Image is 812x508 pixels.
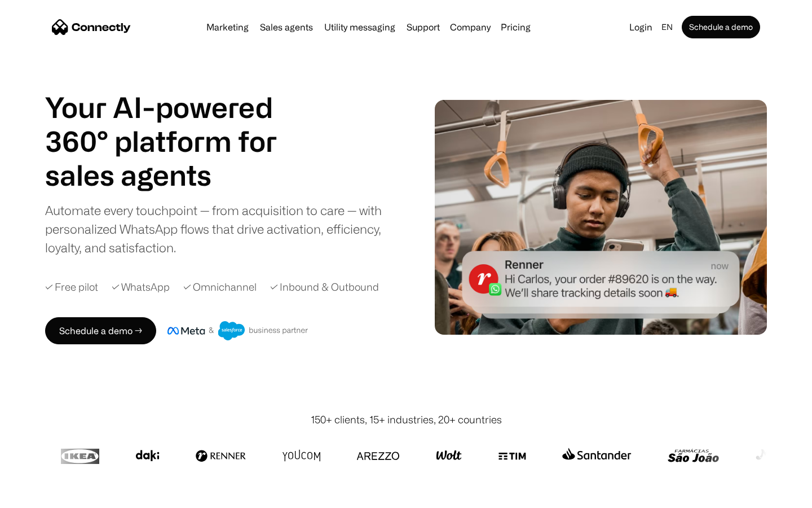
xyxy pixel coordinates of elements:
[311,412,502,427] div: 150+ clients, 15+ industries, 20+ countries
[23,488,68,504] ul: Language list
[625,19,657,35] a: Login
[52,19,131,36] a: home
[45,158,304,192] div: carousel
[402,23,444,32] a: Support
[447,19,494,35] div: Company
[11,487,68,504] aside: Language selected: English
[45,201,400,257] div: Automate every touchpoint — from acquisition to care — with personalized WhatsApp flows that driv...
[255,23,317,32] a: Sales agents
[183,279,257,295] div: ✓ Omnichannel
[167,321,308,340] img: Meta and Salesforce business partner badge.
[496,23,535,32] a: Pricing
[45,158,304,192] div: 1 of 4
[45,279,98,295] div: ✓ Free pilot
[45,158,304,192] h1: sales agents
[202,23,253,32] a: Marketing
[657,19,679,35] div: en
[682,16,760,38] a: Schedule a demo
[45,90,304,158] h1: Your AI-powered 360° platform for
[450,19,491,35] div: Company
[270,279,379,295] div: ✓ Inbound & Outbound
[45,317,156,344] a: Schedule a demo →
[661,19,673,35] div: en
[320,23,400,32] a: Utility messaging
[112,279,170,295] div: ✓ WhatsApp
